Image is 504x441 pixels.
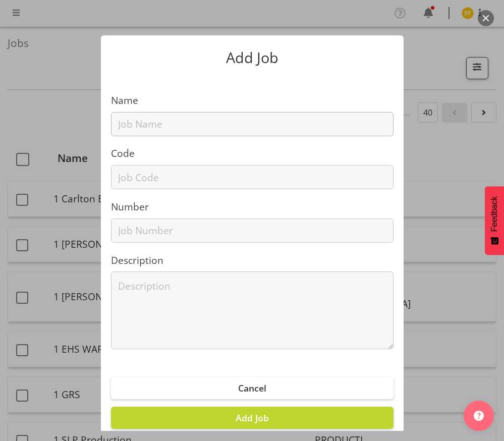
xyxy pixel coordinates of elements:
span: Feedback [490,196,499,232]
label: Code [111,146,394,161]
input: Job Code [111,165,394,189]
span: Cancel [238,382,266,394]
label: Description [111,253,394,268]
img: help-xxl-2.png [474,411,484,421]
p: Add Job [111,50,394,65]
input: Job Number [111,218,394,243]
button: Add Job [111,407,394,429]
label: Name [111,93,394,108]
label: Number [111,200,394,214]
button: Feedback - Show survey [485,186,504,255]
button: Cancel [111,377,394,399]
input: Job Name [111,112,394,136]
span: Add Job [236,412,269,424]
